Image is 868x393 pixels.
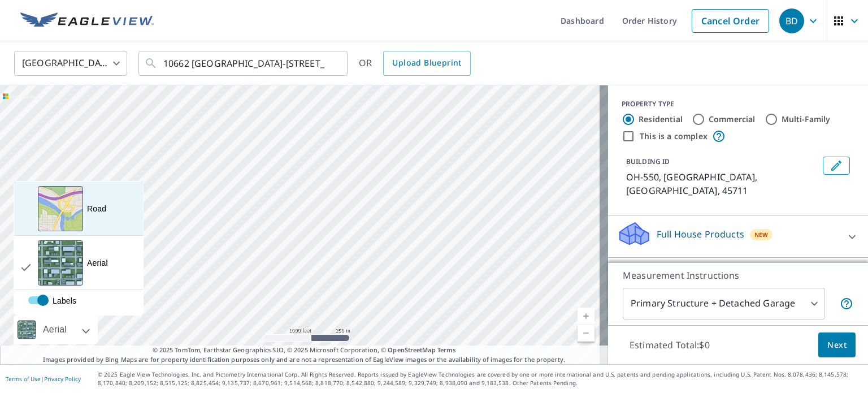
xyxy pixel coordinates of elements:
[153,346,456,355] span: © 2025 TomTom, Earthstar Geographics SIO, © 2025 Microsoft Corporation, ©
[359,51,471,76] div: OR
[827,338,847,352] span: Next
[782,114,831,125] label: Multi-Family
[578,308,594,325] a: Current Level 15, Zoom In
[87,203,106,214] div: Road
[779,8,804,33] div: BD
[818,332,856,358] button: Next
[709,114,756,125] label: Commercial
[437,346,456,354] a: Terms
[87,257,108,269] div: Aerial
[623,288,825,319] div: Primary Structure + Detached Garage
[623,269,853,282] p: Measurement Instructions
[578,325,594,342] a: Current Level 15, Zoom Out
[840,297,853,310] span: Your report will include the primary structure and a detached garage if one exists.
[617,221,859,253] div: Full House ProductsNew
[14,181,144,316] div: View aerial and more...
[6,375,81,382] p: |
[626,170,818,197] p: OH-550, [GEOGRAPHIC_DATA], [GEOGRAPHIC_DATA], 45711
[388,346,435,354] a: OpenStreetMap
[44,375,81,383] a: Privacy Policy
[754,230,769,239] span: New
[98,370,862,387] p: © 2025 Eagle View Technologies, Inc. and Pictometry International Corp. All Rights Reserved. Repo...
[20,12,154,29] img: EV Logo
[14,316,98,344] div: Aerial
[692,9,769,33] a: Cancel Order
[823,157,850,175] button: Edit building 1
[14,47,127,79] div: [GEOGRAPHIC_DATA]
[626,157,670,166] p: BUILDING ID
[14,295,166,306] label: Labels
[639,114,683,125] label: Residential
[620,332,719,357] p: Estimated Total: $0
[392,56,461,70] span: Upload Blueprint
[622,99,854,109] div: PROPERTY TYPE
[383,51,470,76] a: Upload Blueprint
[14,290,143,315] div: enabled
[640,131,708,142] label: This is a complex
[163,47,324,79] input: Search by address or latitude-longitude
[6,375,41,383] a: Terms of Use
[657,227,744,241] p: Full House Products
[40,316,70,344] div: Aerial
